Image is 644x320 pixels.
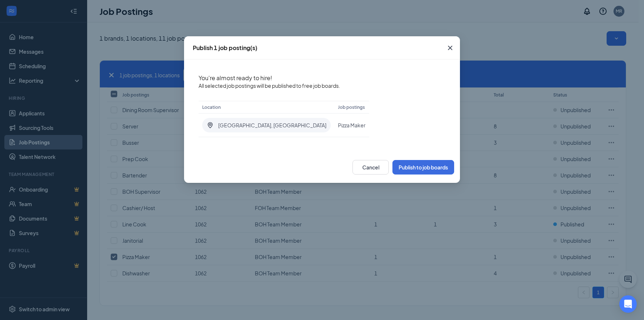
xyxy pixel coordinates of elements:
[392,160,454,175] button: Publish to job boards
[334,101,369,114] th: Job postings
[619,295,637,313] div: Open Intercom Messenger
[440,36,460,60] button: Close
[334,114,369,137] td: Pizza Maker
[199,101,334,114] th: Location
[199,82,369,89] span: All selected job postings will be published to free job boards.
[207,122,214,129] svg: LocationPin
[218,122,326,129] span: [GEOGRAPHIC_DATA], [GEOGRAPHIC_DATA]
[193,44,257,52] div: Publish 1 job posting(s)
[352,160,389,175] button: Cancel
[199,74,369,82] p: You're almost ready to hire!
[446,44,455,52] svg: Cross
